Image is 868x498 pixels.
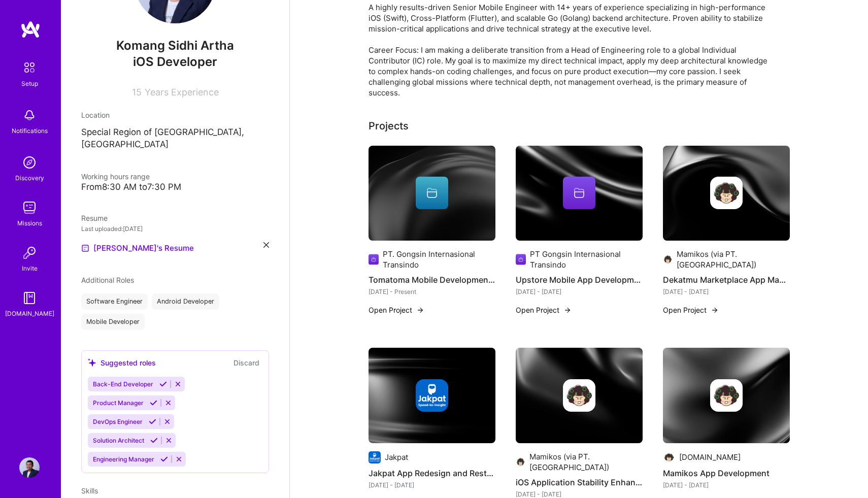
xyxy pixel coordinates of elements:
[81,242,194,254] a: [PERSON_NAME]'s Resume
[159,380,167,388] i: Accept
[369,480,495,490] div: [DATE] - [DATE]
[81,214,108,222] span: Resume
[369,451,381,463] img: Company logo
[174,380,182,388] i: Reject
[175,455,183,463] i: Reject
[88,357,156,368] div: Suggested roles
[516,253,526,265] img: Company logo
[19,197,40,218] img: teamwork
[163,418,171,425] i: Reject
[5,308,54,319] div: [DOMAIN_NAME]
[19,152,40,173] img: discovery
[81,314,145,330] div: Mobile Developer
[22,263,38,274] div: Invite
[93,418,143,425] span: DevOps Engineer
[369,348,495,443] img: cover
[369,305,424,315] button: Open Project
[152,293,219,310] div: Android Developer
[160,455,168,463] i: Accept
[19,243,40,263] img: Invite
[93,455,154,463] span: Engineering Manager
[20,20,41,39] img: logo
[416,379,448,412] img: Company logo
[93,437,144,444] span: Solution Architect
[369,2,775,98] div: A highly results-driven Senior Mobile Engineer with 14+ years of experience specializing in high-...
[88,358,96,367] i: icon SuggestedTeams
[150,437,158,444] i: Accept
[711,306,719,314] img: arrow-right
[93,380,153,388] span: Back-End Developer
[383,249,495,270] div: PT. Gongsin Internasional Transindo
[663,348,790,443] img: cover
[19,105,40,125] img: bell
[663,467,790,480] h4: Mamikos App Development
[516,456,525,468] img: Company logo
[149,418,156,425] i: Accept
[663,273,790,286] h4: Dekatmu Marketplace App Management
[81,244,89,252] img: Resume
[385,452,408,462] div: Jakpat
[19,457,40,478] img: User Avatar
[516,273,643,286] h4: Upstore Mobile App Development
[12,125,48,136] div: Notifications
[81,276,134,284] span: Additional Roles
[663,451,675,463] img: Company logo
[81,223,269,234] div: Last uploaded: [DATE]
[133,54,217,69] span: iOS Developer
[81,293,148,310] div: Software Engineer
[19,57,40,78] img: setup
[677,249,790,270] div: Mamikos (via PT. [GEOGRAPHIC_DATA])
[369,253,379,265] img: Company logo
[17,218,42,228] div: Missions
[15,173,44,183] div: Discovery
[132,87,142,97] span: 15
[563,379,595,412] img: Company logo
[81,38,269,53] span: Komang Sidhi Artha
[563,306,572,314] img: arrow-right
[81,126,269,151] p: Special Region of [GEOGRAPHIC_DATA], [GEOGRAPHIC_DATA]
[369,286,495,297] div: [DATE] - Present
[230,357,262,369] button: Discard
[150,399,157,407] i: Accept
[19,288,40,308] img: guide book
[81,182,269,192] div: From 8:30 AM to 7:30 PM
[516,146,643,241] img: cover
[263,242,269,248] i: icon Close
[663,146,790,241] img: cover
[81,486,98,495] span: Skills
[710,379,743,412] img: Company logo
[516,305,572,315] button: Open Project
[369,273,495,286] h4: Tomatoma Mobile Development Leadership
[529,451,643,473] div: Mamikos (via PT. [GEOGRAPHIC_DATA])
[530,249,642,270] div: PT Gongsin Internasional Transindo
[679,452,741,462] div: [DOMAIN_NAME]
[516,476,643,489] h4: iOS Application Stability Enhancement
[369,118,409,134] div: Projects
[17,457,42,478] a: User Avatar
[145,87,219,97] span: Years Experience
[369,467,495,480] h4: Jakpat App Redesign and Restructure
[164,399,172,407] i: Reject
[81,110,269,120] div: Location
[663,253,673,265] img: Company logo
[21,78,38,89] div: Setup
[81,172,150,181] span: Working hours range
[93,399,144,407] span: Product Manager
[710,177,743,209] img: Company logo
[663,286,790,297] div: [DATE] - [DATE]
[165,437,173,444] i: Reject
[416,306,424,314] img: arrow-right
[516,286,643,297] div: [DATE] - [DATE]
[369,146,495,241] img: cover
[663,480,790,490] div: [DATE] - [DATE]
[663,305,719,315] button: Open Project
[516,348,643,443] img: cover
